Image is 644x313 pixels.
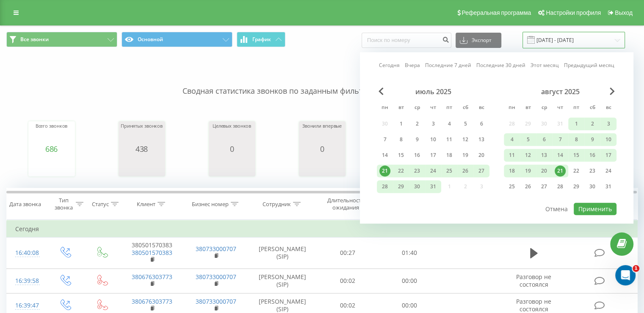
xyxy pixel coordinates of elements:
div: Звонили впервые [302,123,342,145]
span: Реферальная программа [462,9,531,16]
div: август 2025 [504,87,616,96]
span: Разговор не состоялся [516,273,551,288]
div: 19 [522,165,533,176]
div: 23 [587,165,598,176]
abbr: четверг [554,102,567,115]
div: Целевых звонков [213,123,251,145]
div: 16 [587,150,598,161]
div: 27 [476,165,487,176]
button: Все звонки [6,32,117,47]
div: Бизнес номер [192,201,229,208]
div: пт 18 июля 2025 г. [441,149,457,162]
div: 12 [460,134,471,145]
div: 15 [395,150,406,161]
div: 17 [603,150,614,161]
div: 5 [522,134,533,145]
div: 17 [428,150,439,161]
div: пт 11 июля 2025 г. [441,133,457,146]
abbr: понедельник [379,102,391,115]
abbr: суббота [586,102,599,115]
a: Последние 7 дней [425,61,471,70]
div: 29 [395,181,406,192]
div: сб 19 июля 2025 г. [457,149,473,162]
abbr: суббота [459,102,472,115]
div: сб 26 июля 2025 г. [457,165,473,177]
span: График [252,36,271,42]
div: 28 [555,181,566,192]
div: ср 9 июля 2025 г. [409,133,425,146]
div: пт 8 авг. 2025 г. [568,133,584,146]
iframe: Intercom live chat [615,265,636,285]
div: 23 [412,165,423,176]
div: 2 [412,118,423,129]
div: 4 [506,134,517,145]
div: чт 31 июля 2025 г. [425,180,441,193]
div: 29 [571,181,582,192]
span: Previous Month [379,87,384,95]
div: вс 6 июля 2025 г. [473,117,489,130]
div: 5 [460,118,471,129]
div: вс 31 авг. 2025 г. [600,180,616,193]
div: чт 21 авг. 2025 г. [552,165,568,177]
div: 20 [476,150,487,161]
input: Поиск по номеру [362,33,451,48]
div: июль 2025 [377,87,489,96]
div: пн 21 июля 2025 г. [377,165,393,177]
div: ср 23 июля 2025 г. [409,165,425,177]
td: 00:27 [317,238,379,269]
div: сб 9 авг. 2025 г. [584,133,600,146]
div: ср 20 авг. 2025 г. [536,165,552,177]
div: вт 8 июля 2025 г. [393,133,409,146]
div: 2 [587,118,598,129]
div: 31 [428,181,439,192]
span: Разговор не состоялся [516,297,551,313]
div: 13 [476,134,487,145]
td: [PERSON_NAME] (SIP) [248,268,317,293]
div: Всего звонков [36,123,68,145]
div: 1 [571,118,582,129]
div: вт 26 авг. 2025 г. [520,180,536,193]
div: ср 2 июля 2025 г. [409,117,425,130]
a: Сегодня [379,61,400,70]
div: 16 [412,150,423,161]
button: Основной [122,32,232,47]
a: 380676303773 [132,273,172,281]
a: 380501570383 [132,249,172,257]
div: пн 4 авг. 2025 г. [504,133,520,146]
a: Последние 30 дней [476,61,525,70]
div: 12 [522,150,533,161]
div: вт 15 июля 2025 г. [393,149,409,162]
a: Предыдущий месяц [564,61,614,70]
div: чт 17 июля 2025 г. [425,149,441,162]
div: 0 [213,145,251,153]
div: 26 [522,181,533,192]
button: Отмена [541,203,572,215]
div: 16:39:58 [15,273,38,289]
div: 14 [379,150,390,161]
span: Next Month [610,87,615,95]
div: пн 14 июля 2025 г. [377,149,393,162]
div: 3 [603,118,614,129]
div: пт 1 авг. 2025 г. [568,117,584,130]
div: 0 [302,145,342,153]
div: 22 [395,165,406,176]
div: сб 5 июля 2025 г. [457,117,473,130]
div: чт 14 авг. 2025 г. [552,149,568,162]
div: пн 25 авг. 2025 г. [504,180,520,193]
div: 25 [444,165,455,176]
div: 8 [571,134,582,145]
abbr: вторник [522,102,534,115]
div: пн 18 авг. 2025 г. [504,165,520,177]
div: 25 [506,181,517,192]
span: Настройки профиля [546,9,601,16]
div: вс 13 июля 2025 г. [473,133,489,146]
div: 9 [412,134,423,145]
div: 9 [587,134,598,145]
div: ср 16 июля 2025 г. [409,149,425,162]
span: 1 [633,265,639,272]
div: 21 [379,165,390,176]
div: 438 [121,145,163,153]
div: 7 [555,134,566,145]
div: 21 [555,165,566,176]
td: 00:02 [317,268,379,293]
